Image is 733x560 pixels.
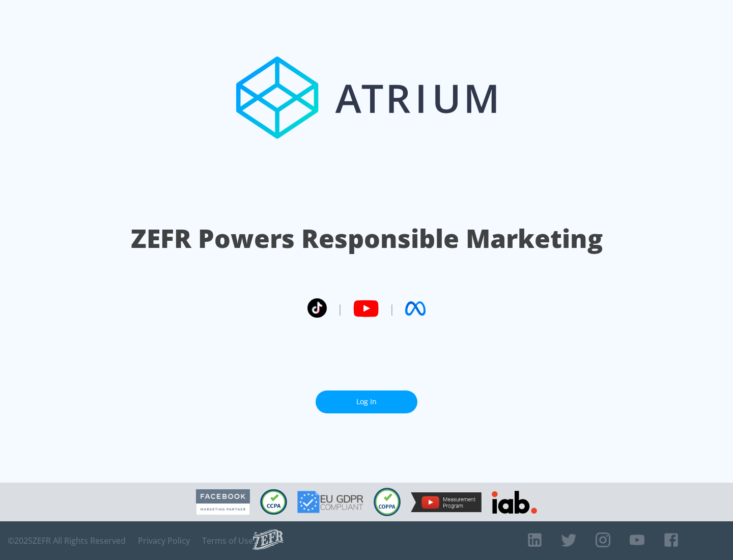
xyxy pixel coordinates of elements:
a: Terms of Use [202,536,253,546]
img: GDPR Compliant [297,491,363,513]
img: COPPA Compliant [374,488,401,516]
h1: ZEFR Powers Responsible Marketing [131,221,603,256]
a: Privacy Policy [138,536,190,546]
span: © 2025 ZEFR All Rights Reserved [8,536,126,546]
a: Log In [316,390,417,413]
span: | [337,301,343,316]
img: CCPA Compliant [260,489,287,515]
img: YouTube Measurement Program [411,492,482,512]
img: Facebook Marketing Partner [196,489,250,515]
span: | [389,301,395,316]
img: IAB [492,491,537,514]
